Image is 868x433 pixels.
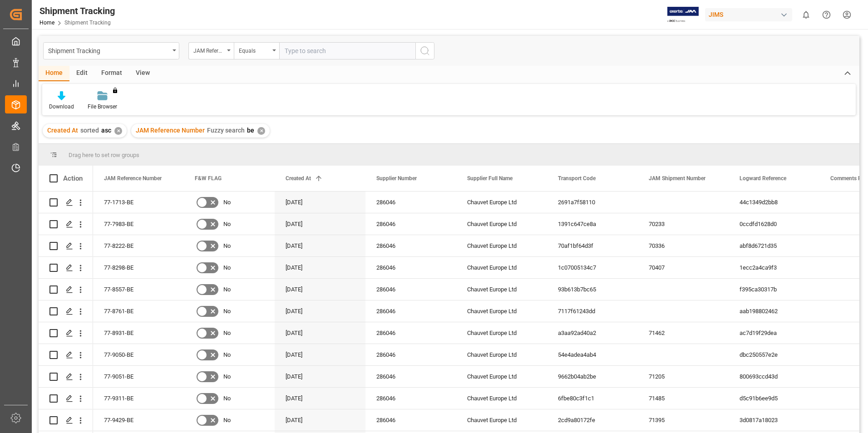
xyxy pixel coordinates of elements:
[365,366,456,387] div: 286046
[365,279,456,300] div: 286046
[48,44,169,56] div: Shipment Tracking
[365,322,456,344] div: 286046
[93,257,184,278] div: 77-8298-BE
[456,213,547,235] div: Chauvet Europe Ltd
[223,388,231,409] span: No
[547,366,638,387] div: 9662b04ab2be
[547,235,638,256] div: 70af1bf64d3f
[365,257,456,278] div: 286046
[275,344,365,365] div: [DATE]
[207,127,245,134] span: Fuzzy search
[257,127,265,135] div: ✕
[275,192,365,213] div: [DATE]
[39,192,93,213] div: Press SPACE to select this row.
[275,279,365,300] div: [DATE]
[223,410,231,431] span: No
[39,20,54,26] a: Home
[223,279,231,300] span: No
[93,213,184,235] div: 77-7983-BE
[667,7,699,23] img: Exertis%20JAM%20-%20Email%20Logo.jpg_1722504956.jpg
[275,235,365,256] div: [DATE]
[239,44,270,55] div: Equals
[94,66,129,81] div: Format
[729,192,819,213] div: 44c1349d2bb8
[456,322,547,344] div: Chauvet Europe Ltd
[547,213,638,235] div: 1391c647ce8a
[39,4,115,18] div: Shipment Tracking
[558,175,596,182] span: Transport Code
[39,366,93,388] div: Press SPACE to select this row.
[547,192,638,213] div: 2691a7f58110
[729,213,819,235] div: 0ccdfd1628d0
[39,322,93,344] div: Press SPACE to select this row.
[223,301,231,322] span: No
[114,127,122,135] div: ✕
[223,323,231,344] span: No
[729,388,819,409] div: d5c91b6ee9d5
[279,42,415,59] input: Type to search
[39,66,69,81] div: Home
[275,300,365,322] div: [DATE]
[365,192,456,213] div: 286046
[740,175,786,182] span: Logward Reference
[247,127,254,134] span: be
[136,127,205,134] span: JAM Reference Number
[547,344,638,365] div: 54e4adea4ab4
[80,127,99,134] span: sorted
[456,279,547,300] div: Chauvet Europe Ltd
[39,388,93,409] div: Press SPACE to select this row.
[39,257,93,279] div: Press SPACE to select this row.
[223,344,231,365] span: No
[129,66,157,81] div: View
[49,103,74,111] div: Download
[456,300,547,322] div: Chauvet Europe Ltd
[39,235,93,257] div: Press SPACE to select this row.
[547,300,638,322] div: 7117f61243dd
[69,66,94,81] div: Edit
[705,8,792,21] div: JIMS
[365,344,456,365] div: 286046
[365,409,456,431] div: 286046
[365,235,456,256] div: 286046
[547,257,638,278] div: 1c07005134c7
[456,235,547,256] div: Chauvet Europe Ltd
[467,175,513,182] span: Supplier Full Name
[415,42,434,59] button: search button
[39,344,93,366] div: Press SPACE to select this row.
[234,42,279,59] button: open menu
[275,366,365,387] div: [DATE]
[638,388,729,409] div: 71485
[93,279,184,300] div: 77-8557-BE
[223,257,231,278] span: No
[547,388,638,409] div: 6fbe80c3f1c1
[729,409,819,431] div: 3d0817a18023
[47,127,78,134] span: Created At
[223,214,231,235] span: No
[93,322,184,344] div: 77-8931-BE
[39,213,93,235] div: Press SPACE to select this row.
[275,388,365,409] div: [DATE]
[39,279,93,300] div: Press SPACE to select this row.
[638,235,729,256] div: 70336
[705,6,796,23] button: JIMS
[93,388,184,409] div: 77-9311-BE
[547,322,638,344] div: a3aa92ad40a2
[729,300,819,322] div: aab198802462
[365,300,456,322] div: 286046
[93,409,184,431] div: 77-9429-BE
[649,175,705,182] span: JAM Shipment Number
[93,366,184,387] div: 77-9051-BE
[796,5,816,25] button: show 0 new notifications
[456,257,547,278] div: Chauvet Europe Ltd
[39,300,93,322] div: Press SPACE to select this row.
[93,344,184,365] div: 77-9050-BE
[729,235,819,256] div: abf8d6721d35
[547,279,638,300] div: 93b613b7bc65
[729,366,819,387] div: 800693ccd43d
[188,42,234,59] button: open menu
[729,257,819,278] div: 1ecc2a4ca9f3
[195,175,222,182] span: F&W FLAG
[365,213,456,235] div: 286046
[376,175,417,182] span: Supplier Number
[93,235,184,256] div: 77-8222-BE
